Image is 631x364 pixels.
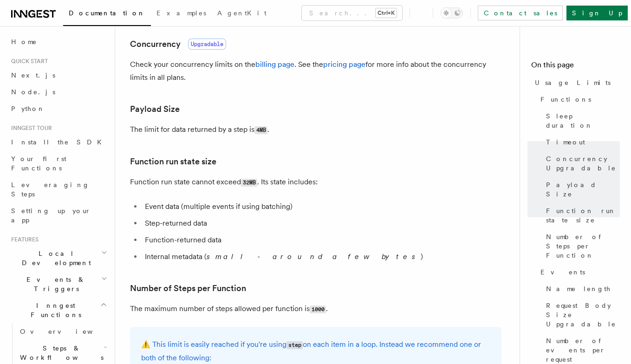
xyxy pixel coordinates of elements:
[11,207,91,224] span: Setting up your app
[212,3,272,25] a: AgentKit
[537,264,620,280] a: Events
[20,328,116,335] span: Overview
[542,280,620,297] a: Name length
[130,38,226,51] a: ConcurrencyUpgradable
[7,202,109,228] a: Setting up your app
[546,111,620,130] span: Sleep duration
[546,154,620,173] span: Concurrency Upgradable
[542,228,620,264] a: Number of Steps per Function
[531,59,620,74] h4: On this page
[11,88,55,96] span: Node.js
[7,150,109,176] a: Your first Functions
[63,3,151,26] a: Documentation
[142,250,501,263] li: Internal metadata ( )
[546,301,620,329] span: Request Body Size Upgradable
[7,134,109,150] a: Install the SDK
[7,33,109,50] a: Home
[130,155,216,168] a: Function run state size
[11,105,45,112] span: Python
[255,60,294,69] a: billing page
[546,180,620,199] span: Payload Size
[16,323,109,340] a: Overview
[546,284,611,293] span: Name length
[11,155,66,172] span: Your first Functions
[254,126,267,134] code: 4MB
[7,301,100,319] span: Inngest Functions
[7,84,109,100] a: Node.js
[546,137,585,147] span: Timeout
[130,302,501,316] p: The maximum number of steps allowed per function is .
[546,232,620,260] span: Number of Steps per Function
[7,297,109,323] button: Inngest Functions
[69,9,145,17] span: Documentation
[11,138,107,146] span: Install the SDK
[323,60,365,69] a: pricing page
[542,108,620,134] a: Sleep duration
[535,78,611,87] span: Usage Limits
[130,123,501,136] p: The limit for data returned by a step is .
[7,176,109,202] a: Leveraging Steps
[142,234,501,247] li: Function-returned data
[7,249,101,267] span: Local Development
[540,95,591,104] span: Functions
[542,150,620,176] a: Concurrency Upgradable
[540,267,585,277] span: Events
[542,297,620,332] a: Request Body Size Upgradable
[542,176,620,202] a: Payload Size
[241,179,257,187] code: 32MB
[537,91,620,108] a: Functions
[156,9,206,17] span: Examples
[130,103,180,116] a: Payload Size
[7,245,109,271] button: Local Development
[142,200,501,213] li: Event data (multiple events if using batching)
[310,305,326,313] code: 1000
[151,3,212,25] a: Examples
[546,206,620,225] span: Function run state size
[7,67,109,84] a: Next.js
[7,236,39,243] span: Features
[130,175,501,189] p: Function run state cannot exceed . Its state includes:
[566,6,628,20] a: Sign Up
[542,134,620,150] a: Timeout
[7,271,109,297] button: Events & Triggers
[7,124,52,132] span: Inngest tour
[286,341,303,349] code: step
[542,202,620,228] a: Function run state size
[531,74,620,91] a: Usage Limits
[7,100,109,117] a: Python
[302,6,402,20] button: Search...Ctrl+K
[7,275,101,293] span: Events & Triggers
[7,58,48,65] span: Quick start
[478,6,563,20] a: Contact sales
[11,71,55,79] span: Next.js
[130,282,246,295] a: Number of Steps per Function
[376,8,397,18] kbd: Ctrl+K
[441,7,463,19] button: Toggle dark mode
[188,39,226,50] span: Upgradable
[11,37,37,46] span: Home
[217,9,267,17] span: AgentKit
[207,252,421,261] em: small - around a few bytes
[142,217,501,230] li: Step-returned data
[130,58,501,84] p: Check your concurrency limits on the . See the for more info about the concurrency limits in all ...
[11,181,90,198] span: Leveraging Steps
[16,344,104,362] span: Steps & Workflows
